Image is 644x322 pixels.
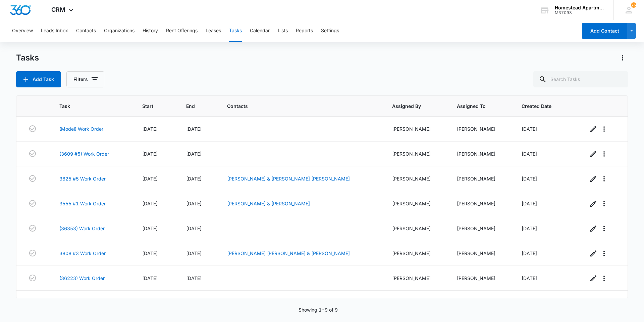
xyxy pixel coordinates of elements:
[533,71,628,87] input: Search Tasks
[555,10,604,15] div: account id
[142,226,158,231] span: [DATE]
[522,151,537,157] span: [DATE]
[392,200,441,207] div: [PERSON_NAME]
[522,103,562,110] span: Created Date
[186,226,202,231] span: [DATE]
[392,275,441,282] div: [PERSON_NAME]
[142,275,158,281] span: [DATE]
[250,20,270,42] button: Calendar
[12,20,33,42] button: Overview
[392,125,441,132] div: [PERSON_NAME]
[59,250,106,257] a: 3808 #3 Work Order
[522,201,537,206] span: [DATE]
[186,201,202,206] span: [DATE]
[296,20,313,42] button: Reports
[142,151,158,157] span: [DATE]
[457,125,505,132] div: [PERSON_NAME]
[457,225,505,232] div: [PERSON_NAME]
[555,5,604,10] div: account name
[59,103,116,110] span: Task
[186,250,202,256] span: [DATE]
[142,103,160,110] span: Start
[59,275,105,282] a: (36223) Work Order
[59,150,109,157] a: (3609 #5) Work Order
[186,103,201,110] span: End
[392,150,441,157] div: [PERSON_NAME]
[631,2,636,8] div: notifications count
[59,200,106,207] a: 3555 #1 Work Order
[104,20,135,42] button: Organizations
[186,151,202,157] span: [DATE]
[392,175,441,182] div: [PERSON_NAME]
[227,103,366,110] span: Contacts
[229,20,242,42] button: Tasks
[582,23,627,39] button: Add Contact
[522,275,537,281] span: [DATE]
[321,20,339,42] button: Settings
[206,20,221,42] button: Leases
[142,250,158,256] span: [DATE]
[457,275,505,282] div: [PERSON_NAME]
[457,200,505,207] div: [PERSON_NAME]
[392,103,431,110] span: Assigned By
[299,306,338,313] p: Showing 1-9 of 9
[142,201,158,206] span: [DATE]
[51,6,65,13] span: CRM
[227,176,350,182] a: [PERSON_NAME] & [PERSON_NAME] [PERSON_NAME]
[142,126,158,132] span: [DATE]
[617,52,628,63] button: Actions
[392,225,441,232] div: [PERSON_NAME]
[457,150,505,157] div: [PERSON_NAME]
[631,2,636,8] span: 75
[227,250,350,256] a: [PERSON_NAME] [PERSON_NAME] & [PERSON_NAME]
[522,226,537,231] span: [DATE]
[16,53,39,63] h1: Tasks
[186,275,202,281] span: [DATE]
[522,176,537,182] span: [DATE]
[392,250,441,257] div: [PERSON_NAME]
[227,201,310,206] a: [PERSON_NAME] & [PERSON_NAME]
[59,175,106,182] a: 3825 #5 Work Order
[59,225,105,232] a: (36353) Work Order
[457,250,505,257] div: [PERSON_NAME]
[166,20,198,42] button: Rent Offerings
[16,71,61,87] button: Add Task
[457,103,496,110] span: Assigned To
[522,250,537,256] span: [DATE]
[59,125,103,132] a: (Model) Work Order
[76,20,96,42] button: Contacts
[457,175,505,182] div: [PERSON_NAME]
[142,176,158,182] span: [DATE]
[278,20,288,42] button: Lists
[41,20,68,42] button: Leads Inbox
[186,126,202,132] span: [DATE]
[143,20,158,42] button: History
[186,176,202,182] span: [DATE]
[522,126,537,132] span: [DATE]
[66,71,104,87] button: Filters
